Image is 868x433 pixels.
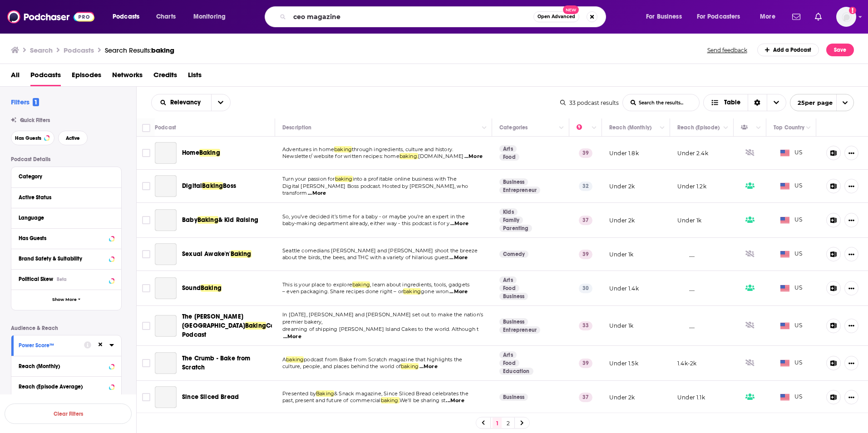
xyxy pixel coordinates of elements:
[780,321,803,330] span: US
[182,148,220,157] a: HomeBaking
[273,6,615,27] div: Search podcasts, credits, & more...
[790,94,854,111] button: open menu
[290,10,533,24] input: Search podcasts, credits, & more...
[789,9,804,25] a: Show notifications dropdown
[142,250,150,258] span: Toggle select row
[499,318,528,325] a: Business
[803,123,814,133] button: Column Actions
[211,94,230,111] button: open menu
[844,179,858,193] button: Show More Button
[352,146,453,153] span: through ingredients, culture and history.
[780,284,803,293] span: US
[19,232,114,244] button: Has Guests
[499,178,528,186] a: Business
[142,359,150,367] span: Toggle select row
[774,122,804,133] div: Top Country
[182,312,272,340] a: The [PERSON_NAME][GEOGRAPHIC_DATA]BakingCo. Podcast
[182,250,252,259] a: Sexual Awake'n'Baking
[19,212,114,223] button: Language
[499,394,528,401] a: Business
[556,123,567,133] button: Column Actions
[142,149,150,157] span: Toggle select row
[697,10,740,23] span: For Podcasters
[499,153,519,161] a: Food
[316,390,334,397] span: Baking
[533,11,579,22] button: Open AdvancedNew
[201,284,222,292] span: Baking
[282,122,311,133] div: Description
[19,173,108,180] div: Category
[182,284,222,293] a: SoundBaking
[19,192,114,203] button: Active Status
[579,359,592,368] p: 39
[282,153,399,159] span: Newsletter/ website for written recipes: home
[790,96,833,110] span: 25 per page
[155,315,177,337] a: The Smith Island Baking Co. Podcast
[155,175,177,197] a: Digital Baking Boss
[499,225,532,232] a: Parenting
[446,397,464,404] span: ...More
[105,46,174,54] div: Search Results:
[609,216,635,224] p: Under 2k
[151,94,231,111] h2: Choose List sort
[464,153,483,160] span: ...More
[760,10,775,23] span: More
[282,183,468,197] span: Digital [PERSON_NAME] Boss podcast. Hosted by [PERSON_NAME], who transform
[245,322,266,330] span: Baking
[579,393,592,402] p: 37
[182,393,239,401] span: Since Sliced Bread
[282,288,403,295] span: – even packaging. Share recipes done right – or
[19,273,114,285] button: Political SkewBeta
[52,297,77,302] span: Show More
[499,326,540,334] a: Entrepreneur
[153,68,177,86] span: Credits
[7,8,94,25] a: Podchaser - Follow, Share and Rate Podcasts
[499,359,519,367] a: Food
[499,368,533,375] a: Education
[579,250,592,259] p: 39
[223,182,236,190] span: Boss
[757,44,819,56] a: Add a Podcast
[19,380,114,392] button: Reach (Episode Average)
[334,146,352,153] span: baking
[609,285,639,292] p: Under 1.4k
[182,216,258,225] a: BabyBaking& Kid Raising
[19,235,106,241] div: Has Guests
[844,247,858,261] button: Show More Button
[449,254,468,261] span: ...More
[844,356,858,370] button: Show More Button
[202,182,223,190] span: Baking
[11,290,121,310] button: Show More
[677,149,708,157] p: Under 2.4k
[703,94,786,111] h2: Choose View
[282,397,381,403] span: past, present and future of commercial
[58,131,88,145] button: Active
[579,182,592,191] p: 32
[182,354,251,371] span: The Crumb - Bake from Scratch
[142,322,150,330] span: Toggle select row
[691,10,754,24] button: open menu
[308,190,326,197] span: ...More
[811,9,825,25] a: Show notifications dropdown
[677,322,695,330] p: __
[282,213,465,220] span: So, you’ve decided it’s time for a baby - or maybe you’re an expert in the
[19,215,108,221] div: Language
[609,322,633,330] p: Under 1k
[780,216,803,225] span: US
[231,250,252,258] span: Baking
[142,393,150,401] span: Toggle select row
[112,68,143,86] span: Networks
[579,284,592,293] p: 30
[19,171,114,182] button: Category
[155,352,177,374] a: The Crumb - Bake from Scratch
[19,253,114,264] button: Brand Safety & Suitability
[105,46,174,54] a: Search Results:baking
[156,10,176,23] span: Charts
[421,288,449,295] span: gone wron
[403,288,421,295] span: baking
[142,216,150,224] span: Toggle select row
[499,351,517,359] a: Arts
[182,354,272,372] a: The Crumb - Bake from Scratch
[657,123,668,133] button: Column Actions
